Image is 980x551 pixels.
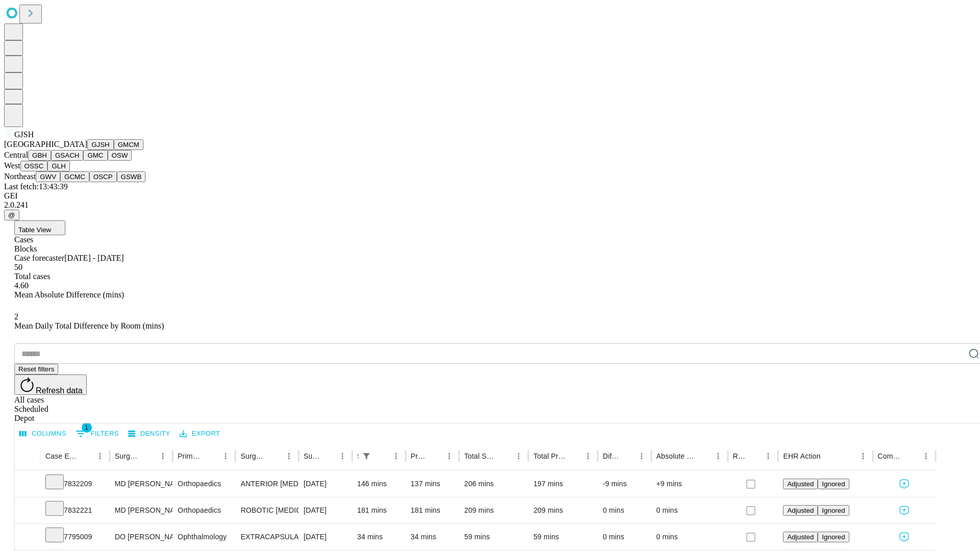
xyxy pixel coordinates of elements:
button: Sort [497,449,511,463]
span: 4.60 [14,281,29,290]
button: Show filters [359,449,374,463]
button: GWV [36,171,60,182]
span: Adjusted [787,533,814,541]
span: Central [4,151,28,159]
div: 7795009 [45,524,105,550]
span: Adjusted [787,507,814,514]
span: GJSH [14,130,34,139]
button: Expand [20,502,35,520]
span: @ [8,211,15,219]
div: EXTRACAPSULAR CATARACT REMOVAL WITH [MEDICAL_DATA] [240,524,293,550]
button: Menu [581,449,595,463]
div: Difference [603,452,619,460]
button: OSSC [20,161,48,171]
div: DO [PERSON_NAME] [115,524,167,550]
button: Sort [747,449,761,463]
span: Total cases [14,272,50,281]
span: Ignored [822,480,845,488]
span: Table View [18,226,51,234]
div: 0 mins [603,524,646,550]
div: ROBOTIC [MEDICAL_DATA] KNEE TOTAL [240,497,293,523]
button: Reset filters [14,364,58,374]
button: Sort [428,449,442,463]
button: Refresh data [14,374,87,395]
button: Menu [93,449,107,463]
button: Menu [761,449,775,463]
span: Northeast [4,172,36,181]
div: 206 mins [464,471,523,497]
button: Menu [442,449,456,463]
div: 7832209 [45,471,105,497]
button: @ [4,210,19,220]
span: Reset filters [18,365,54,373]
button: Ignored [818,505,849,516]
button: GCMC [60,171,89,182]
div: Primary Service [178,452,203,460]
span: Mean Daily Total Difference by Room (mins) [14,321,164,330]
div: 34 mins [411,524,454,550]
div: 0 mins [603,497,646,523]
span: West [4,161,20,170]
span: Last fetch: 13:43:39 [4,182,68,191]
div: Case Epic Id [45,452,78,460]
div: -9 mins [603,471,646,497]
button: Sort [375,449,389,463]
button: GMC [83,150,107,161]
button: Ignored [818,532,849,542]
button: GLH [47,161,69,171]
button: Sort [904,449,919,463]
span: Ignored [822,507,845,514]
div: 209 mins [464,497,523,523]
button: Sort [567,449,581,463]
span: Adjusted [787,480,814,488]
div: 197 mins [533,471,593,497]
span: Ignored [822,533,845,541]
button: GSWB [117,171,146,182]
span: Mean Absolute Difference (mins) [14,290,124,299]
div: 59 mins [533,524,593,550]
div: 2.0.241 [4,201,976,210]
span: Refresh data [36,386,83,395]
button: Sort [79,449,93,463]
div: 181 mins [411,497,454,523]
div: [DATE] [304,524,347,550]
button: Menu [282,449,296,463]
div: Scheduled In Room Duration [357,452,358,460]
button: Ignored [818,479,849,489]
span: 1 [82,422,92,433]
button: Export [177,426,223,442]
button: Expand [20,475,35,493]
button: Select columns [17,426,69,442]
div: 0 mins [656,497,723,523]
div: [DATE] [304,497,347,523]
div: 7832221 [45,497,105,523]
button: Expand [20,529,35,546]
div: Absolute Difference [656,452,696,460]
span: [DATE] - [DATE] [64,254,124,262]
button: OSW [108,150,132,161]
div: GEI [4,191,976,201]
button: Menu [634,449,649,463]
button: GBH [28,150,51,161]
button: Menu [511,449,526,463]
button: Sort [204,449,218,463]
div: Orthopaedics [178,497,230,523]
button: Sort [321,449,335,463]
span: 2 [14,312,18,321]
button: Adjusted [783,505,818,516]
button: Adjusted [783,479,818,489]
div: ANTERIOR [MEDICAL_DATA] TOTAL HIP [240,471,293,497]
button: Table View [14,220,65,235]
span: Case forecaster [14,254,64,262]
button: Menu [389,449,403,463]
button: Menu [856,449,870,463]
button: Menu [919,449,933,463]
button: Menu [335,449,350,463]
button: Density [126,426,173,442]
button: Menu [711,449,725,463]
div: 0 mins [656,524,723,550]
div: [DATE] [304,471,347,497]
div: 59 mins [464,524,523,550]
div: Surgery Name [240,452,266,460]
div: 1 active filter [359,449,374,463]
